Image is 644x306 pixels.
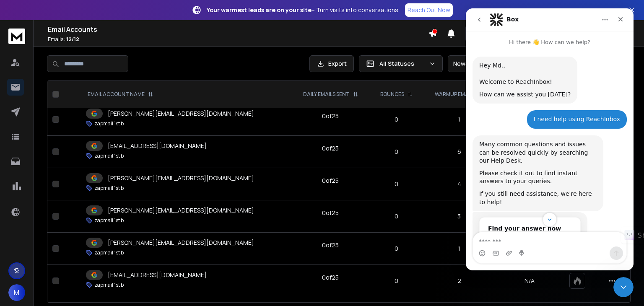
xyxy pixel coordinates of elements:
p: zapmail 1st b [94,282,124,288]
p: BOUNCES [380,91,404,98]
h1: Email Accounts [48,24,428,34]
p: – Turn visits into conversations [207,6,398,14]
div: 0 of 25 [322,273,339,282]
p: 0 [375,244,418,253]
p: zapmail 1st b [94,249,124,256]
div: EMAIL ACCOUNT NAME [88,91,153,98]
p: 0 [375,115,418,124]
p: [PERSON_NAME][EMAIL_ADDRESS][DOMAIN_NAME] [108,109,254,118]
button: M [8,284,25,301]
p: 0 [375,212,418,220]
td: 2 [423,265,495,297]
p: zapmail 1st b [94,217,124,224]
p: [PERSON_NAME][EMAIL_ADDRESS][DOMAIN_NAME] [108,174,254,182]
p: All Statuses [379,60,426,68]
iframe: Intercom live chat [613,277,634,297]
button: Export [309,55,354,72]
p: 0 [375,148,418,156]
button: Newest [448,55,502,72]
td: 3 [423,200,495,233]
p: [EMAIL_ADDRESS][DOMAIN_NAME] [108,142,207,150]
div: 0 of 25 [322,176,339,185]
strong: Your warmest leads are on your site [207,6,312,14]
div: 0 of 25 [322,112,339,120]
p: [PERSON_NAME][EMAIL_ADDRESS][DOMAIN_NAME] [108,206,254,215]
td: 6 [423,136,495,168]
img: logo [8,29,25,44]
p: zapmail 1st b [94,153,124,159]
td: 4 [423,168,495,200]
p: WARMUP EMAILS [435,91,475,98]
p: N/A [500,277,559,285]
p: 0 [375,180,418,188]
a: Reach Out Now [405,3,453,17]
p: zapmail 1st b [94,120,124,127]
td: 1 [423,104,495,136]
p: 0 [375,277,418,285]
iframe: To enrich screen reader interactions, please activate Accessibility in Grammarly extension settings [466,8,634,270]
div: 0 of 25 [322,209,339,217]
span: 12 / 12 [66,36,79,43]
p: [PERSON_NAME][EMAIL_ADDRESS][DOMAIN_NAME] [108,239,254,247]
p: zapmail 1st b [94,185,124,192]
div: 0 of 25 [322,241,339,249]
div: 0 of 25 [322,144,339,153]
p: Emails : [48,36,428,43]
td: 1 [423,233,495,265]
p: Reach Out Now [408,6,450,14]
p: DAILY EMAILS SENT [303,91,350,98]
p: [EMAIL_ADDRESS][DOMAIN_NAME] [108,271,207,279]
